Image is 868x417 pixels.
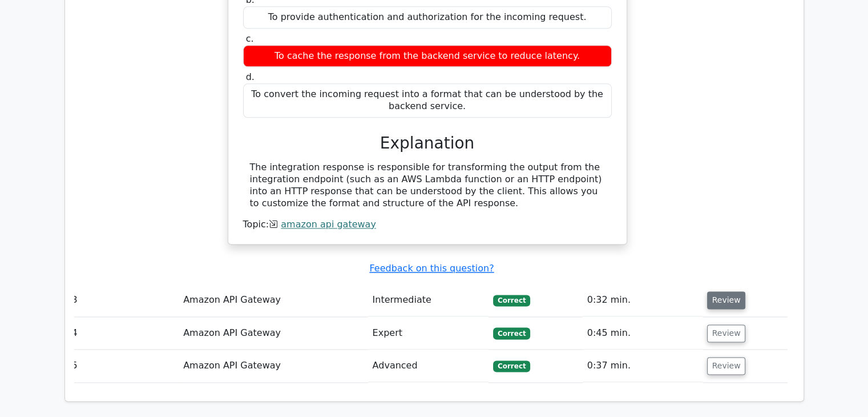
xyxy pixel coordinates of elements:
div: Topic: [243,219,612,231]
a: amazon api gateway [281,219,376,230]
div: To cache the response from the backend service to reduce latency. [243,45,612,67]
span: Correct [493,295,530,306]
td: 0:32 min. [583,284,703,316]
span: Correct [493,327,530,339]
span: d. [246,71,255,82]
h3: Explanation [250,134,605,153]
td: Advanced [368,350,488,382]
td: Amazon API Gateway [179,350,368,382]
td: 5 [67,350,179,382]
td: 4 [67,317,179,350]
td: Amazon API Gateway [179,317,368,350]
td: Intermediate [368,284,488,316]
td: Amazon API Gateway [179,284,368,316]
button: Review [707,324,746,342]
span: Correct [493,360,530,372]
td: 3 [67,284,179,316]
td: 0:45 min. [583,317,703,350]
td: Expert [368,317,488,350]
div: To provide authentication and authorization for the incoming request. [243,6,612,29]
button: Review [707,357,746,375]
div: The integration response is responsible for transforming the output from the integration endpoint... [250,162,605,209]
button: Review [707,291,746,309]
td: 0:37 min. [583,350,703,382]
div: To convert the incoming request into a format that can be understood by the backend service. [243,83,612,118]
a: Feedback on this question? [369,263,494,274]
span: c. [246,33,254,44]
